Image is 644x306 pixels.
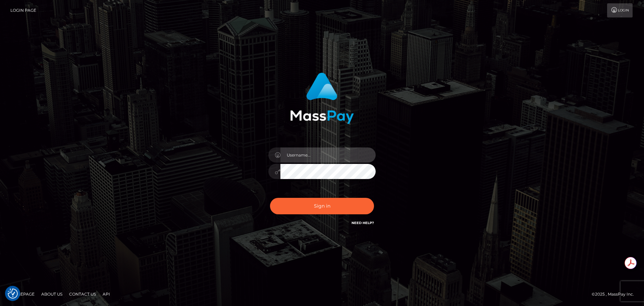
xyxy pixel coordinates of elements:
[270,198,374,214] button: Sign in
[290,73,354,124] img: MassPay Login
[10,3,36,17] a: Login Page
[7,289,37,299] a: Homepage
[100,289,113,299] a: API
[39,289,65,299] a: About Us
[66,289,99,299] a: Contact Us
[280,147,376,163] input: Username...
[8,289,18,299] img: Revisit consent button
[352,221,374,225] a: Need Help?
[8,289,18,299] button: Consent Preferences
[592,291,639,298] div: © 2025 , MassPay Inc.
[607,3,633,17] a: Login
